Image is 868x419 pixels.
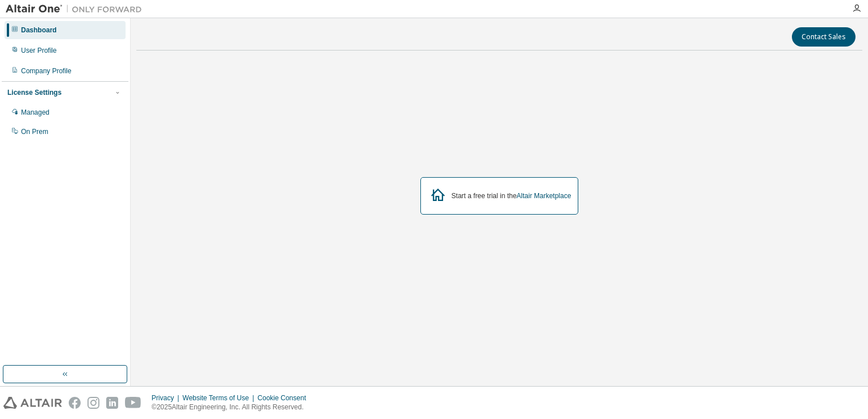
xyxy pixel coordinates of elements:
[125,397,141,409] img: youtube.svg
[516,192,571,200] a: Altair Marketplace
[21,127,48,136] div: On Prem
[106,397,118,409] img: linkedin.svg
[6,3,148,15] img: Altair One
[69,397,81,409] img: facebook.svg
[792,27,856,47] button: Contact Sales
[21,26,57,35] div: Dashboard
[152,403,313,412] p: © 2025 Altair Engineering, Inc. All Rights Reserved.
[21,46,57,55] div: User Profile
[182,393,257,403] div: Website Terms of Use
[21,66,72,76] div: Company Profile
[152,393,182,403] div: Privacy
[257,393,312,403] div: Cookie Consent
[87,397,99,409] img: instagram.svg
[21,108,49,117] div: Managed
[7,88,61,97] div: License Settings
[3,397,62,409] img: altair_logo.svg
[452,191,571,200] div: Start a free trial in the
